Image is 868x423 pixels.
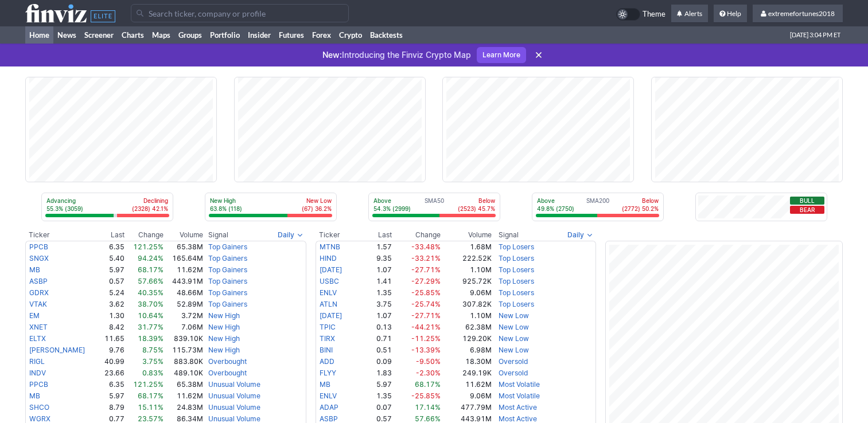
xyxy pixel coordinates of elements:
span: New: [322,50,342,60]
th: Last [359,229,392,241]
td: 6.98M [441,344,493,356]
th: Change [392,229,441,241]
td: 40.99 [99,356,125,367]
a: Most Active [499,414,537,423]
a: Top Gainers [208,242,247,251]
span: 18.39% [138,334,164,343]
a: New High [208,323,240,331]
a: [PERSON_NAME] [29,346,85,354]
p: 55.3% (3059) [46,205,83,213]
a: Help [714,5,747,23]
a: Most Volatile [499,391,540,400]
p: Introducing the Finviz Crypto Map [322,49,471,61]
a: Crypto [335,26,366,44]
span: -25.74% [411,300,441,308]
td: 3.62 [99,299,125,310]
a: Most Volatile [499,380,540,389]
td: 9.76 [99,344,125,356]
span: -25.85% [411,391,441,400]
a: Alerts [671,5,708,23]
a: MB [320,380,330,389]
td: 24.83M [164,402,204,413]
span: 38.70% [138,300,164,308]
a: Insider [244,26,275,44]
span: 40.35% [138,288,164,297]
p: Above [373,197,411,205]
a: Top Gainers [208,300,247,308]
a: Top Losers [499,277,534,285]
td: 9.06M [441,287,493,299]
td: 65.38M [164,241,204,253]
th: Volume [164,229,204,241]
td: 0.07 [359,402,392,413]
a: New Low [499,334,529,343]
a: Top Losers [499,300,534,308]
a: Unusual Volume [208,380,260,389]
th: Ticker [316,229,359,241]
td: 3.75 [359,299,392,310]
div: SMA200 [536,197,660,214]
a: New Low [499,311,529,320]
p: 63.8% (118) [210,205,242,213]
a: New High [208,311,240,320]
span: 121.25% [133,242,164,251]
td: 477.79M [441,402,493,413]
td: 1.07 [359,264,392,276]
a: MTNB [320,242,340,251]
td: 7.06M [164,322,204,333]
a: New Low [499,323,529,331]
span: -9.50% [416,357,441,366]
span: -44.21% [411,323,441,331]
td: 222.52K [441,253,493,264]
td: 1.41 [359,276,392,287]
td: 9.06M [441,390,493,402]
a: Theme [616,8,665,21]
a: ELTX [29,334,46,343]
span: 68.17% [415,380,441,389]
td: 11.62M [164,390,204,402]
td: 489.10K [164,367,204,379]
td: 11.62M [164,264,204,276]
span: -27.71% [411,265,441,274]
a: Unusual Volume [208,414,260,423]
td: 0.57 [99,276,125,287]
td: 5.97 [359,379,392,390]
span: extremefortunes2018 [768,9,835,18]
button: Bull [790,197,824,205]
th: Last [99,229,125,241]
span: 68.17% [138,391,164,400]
p: 54.3% (2999) [373,205,411,213]
a: extremefortunes2018 [753,5,843,23]
a: Top Losers [499,242,534,251]
span: 68.17% [138,265,164,274]
td: 6.35 [99,241,125,253]
span: Signal [208,230,228,240]
span: -27.71% [411,311,441,320]
td: 249.19K [441,367,493,379]
a: PPCB [29,242,48,251]
a: PPCB [29,380,48,389]
td: 0.09 [359,356,392,367]
span: 31.77% [138,323,164,331]
td: 443.91M [164,276,204,287]
a: [DATE] [320,311,342,320]
td: 18.30M [441,356,493,367]
td: 3.72M [164,310,204,322]
td: 1.35 [359,287,392,299]
a: INDV [29,369,46,377]
td: 5.97 [99,264,125,276]
td: 1.57 [359,241,392,253]
td: 839.10K [164,333,204,344]
span: -2.30% [416,369,441,377]
a: News [53,26,80,44]
a: WGRX [29,414,50,423]
button: Signals interval [275,229,306,241]
td: 52.89M [164,299,204,310]
a: ADAP [320,403,338,412]
a: BINI [320,346,333,354]
span: -25.85% [411,288,441,297]
input: Search [131,4,349,22]
span: -11.25% [411,334,441,343]
td: 48.66M [164,287,204,299]
span: 3.75% [142,357,164,366]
